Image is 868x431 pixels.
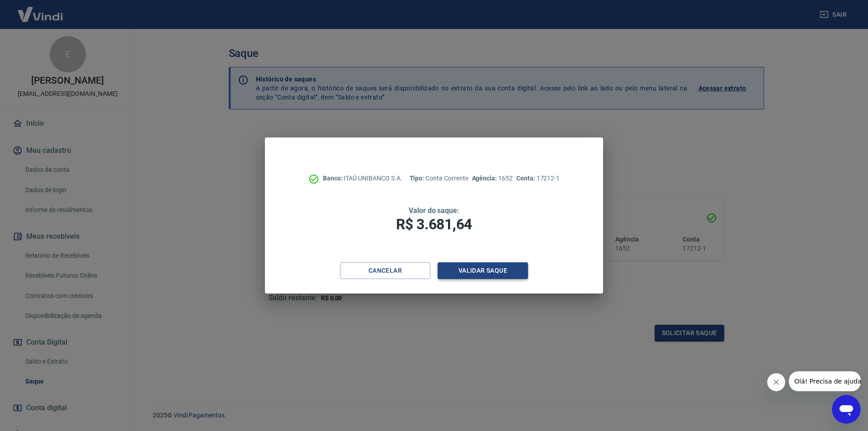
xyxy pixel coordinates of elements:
[438,262,528,279] button: Validar saque
[516,175,537,182] span: Conta:
[323,174,402,183] p: ITAÚ UNIBANCO S.A.
[472,174,513,183] p: 1652
[396,216,472,233] span: R$ 3.681,64
[410,174,468,183] p: Conta Corrente
[409,206,459,215] span: Valor do saque:
[323,175,344,182] span: Banco:
[789,371,861,391] iframe: Mensagem da empresa
[767,373,785,391] iframe: Fechar mensagem
[5,6,76,14] span: Olá! Precisa de ajuda?
[516,174,560,183] p: 17212-1
[340,262,430,279] button: Cancelar
[410,175,426,182] span: Tipo:
[832,395,861,424] iframe: Botão para abrir a janela de mensagens
[472,175,499,182] span: Agência:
